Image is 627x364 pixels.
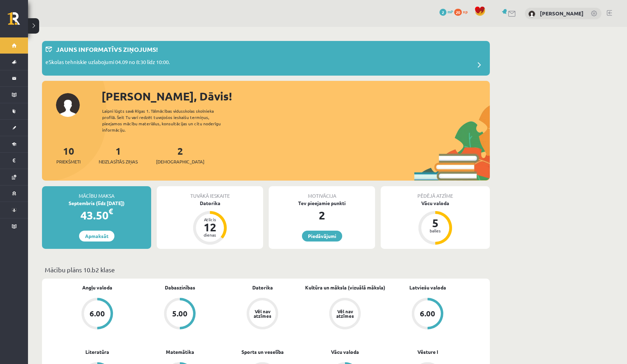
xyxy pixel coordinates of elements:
[454,9,471,14] a: 20 xp
[269,186,375,199] div: Motivācija
[56,298,139,331] a: 6.00
[221,298,304,331] a: Vēl nav atzīmes
[108,206,113,216] span: €
[335,309,355,318] div: Vēl nav atzīmes
[139,298,221,331] a: 5.00
[409,284,446,291] a: Latviešu valoda
[241,348,284,356] a: Sports un veselība
[165,284,195,291] a: Dabaszinības
[199,222,220,233] div: 12
[102,108,233,133] div: Laipni lūgts savā Rīgas 1. Tālmācības vidusskolas skolnieka profilā. Šeit Tu vari redzēt tuvojošo...
[381,186,490,199] div: Pēdējā atzīme
[156,158,204,165] span: [DEMOGRAPHIC_DATA]
[45,265,487,274] p: Mācību plāns 10.b2 klase
[101,88,490,105] div: [PERSON_NAME], Dāvis!
[42,207,151,224] div: 43.50
[8,12,28,30] a: Rīgas 1. Tālmācības vidusskola
[439,9,446,16] span: 2
[172,310,188,317] div: 5.00
[253,309,272,318] div: Vēl nav atzīmes
[199,233,220,237] div: dienas
[420,310,435,317] div: 6.00
[528,10,535,17] img: Dāvis Podnieks
[42,199,151,207] div: Septembris (līdz [DATE])
[82,284,112,291] a: Angļu valoda
[99,158,138,165] span: Neizlasītās ziņas
[79,231,114,241] a: Apmaksāt
[157,199,263,246] a: Datorika Atlicis 12 dienas
[42,186,151,199] div: Mācību maksa
[381,199,490,207] div: Vācu valoda
[454,9,462,16] span: 20
[386,298,469,331] a: 6.00
[157,186,263,199] div: Tuvākā ieskaite
[56,158,80,165] span: Priekšmeti
[56,145,80,165] a: 10Priekšmeti
[417,348,438,356] a: Vēsture I
[305,284,385,291] a: Kultūra un māksla (vizuālā māksla)
[90,310,105,317] div: 6.00
[199,217,220,222] div: Atlicis
[302,231,342,241] a: Piedāvājumi
[381,199,490,246] a: Vācu valoda 5 balles
[99,145,138,165] a: 1Neizlasītās ziņas
[463,9,467,14] span: xp
[45,58,170,68] p: eSkolas tehniskie uzlabojumi 04.09 no 8:30 līdz 10:00.
[331,348,359,356] a: Vācu valoda
[269,199,375,207] div: Tev pieejamie punkti
[156,145,204,165] a: 2[DEMOGRAPHIC_DATA]
[157,199,263,207] div: Datorika
[269,207,375,224] div: 2
[425,229,446,233] div: balles
[304,298,386,331] a: Vēl nav atzīmes
[448,9,453,14] span: mP
[56,44,158,54] p: Jauns informatīvs ziņojums!
[252,284,273,291] a: Datorika
[425,217,446,229] div: 5
[439,9,453,14] a: 2 mP
[45,44,486,72] a: Jauns informatīvs ziņojums! eSkolas tehniskie uzlabojumi 04.09 no 8:30 līdz 10:00.
[166,348,194,356] a: Matemātika
[85,348,109,356] a: Literatūra
[540,10,584,17] a: [PERSON_NAME]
